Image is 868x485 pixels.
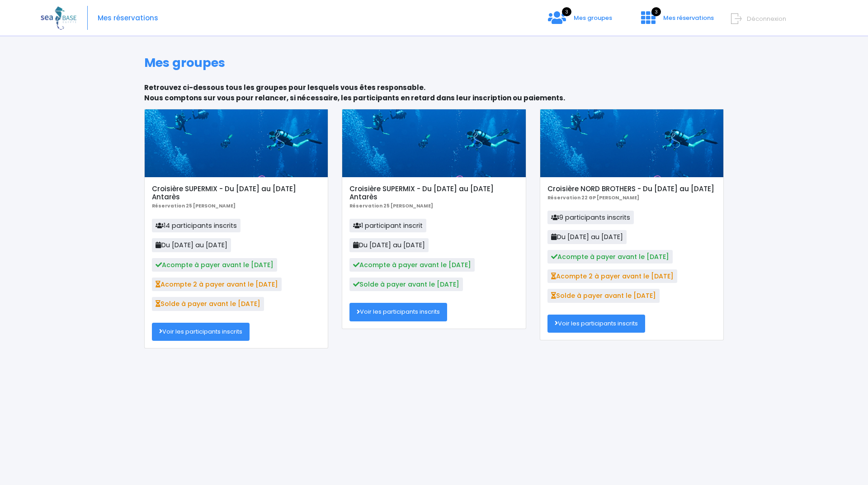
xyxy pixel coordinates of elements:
span: Solde à payer avant le [DATE] [547,289,660,302]
span: Acompte 2 à payer avant le [DATE] [547,269,677,283]
a: 3 Mes groupes [541,17,619,25]
span: Solde à payer avant le [DATE] [349,278,463,291]
span: Déconnexion [747,14,786,23]
span: 9 participants inscrits [547,211,634,224]
span: Acompte 2 à payer avant le [DATE] [152,278,282,291]
span: Du [DATE] au [DATE] [152,238,231,252]
b: Réservation 25 [PERSON_NAME] [152,202,236,209]
span: Mes groupes [574,14,612,22]
span: 3 [562,7,571,16]
h5: Croisière SUPERMIX - Du [DATE] au [DATE] Antarès [349,185,518,201]
span: Acompte à payer avant le [DATE] [152,258,277,272]
p: Retrouvez ci-dessous tous les groupes pour lesquels vous êtes responsable. Nous comptons sur vous... [144,83,724,103]
span: 3 [651,7,661,16]
a: Voir les participants inscrits [547,315,645,333]
span: 1 participant inscrit [349,219,426,232]
a: Voir les participants inscrits [152,323,250,341]
span: Du [DATE] au [DATE] [349,238,429,252]
span: Acompte à payer avant le [DATE] [547,250,673,264]
span: 14 participants inscrits [152,219,241,232]
span: Solde à payer avant le [DATE] [152,297,264,311]
b: Réservation 25 [PERSON_NAME] [349,202,433,209]
a: 3 Mes réservations [634,17,719,25]
h5: Croisière SUPERMIX - Du [DATE] au [DATE] Antarès [152,185,321,201]
h1: Mes groupes [144,56,724,70]
span: Acompte à payer avant le [DATE] [349,258,475,272]
b: Réservation 22 GP [PERSON_NAME] [547,194,639,201]
h5: Croisière NORD BROTHERS - Du [DATE] au [DATE] [547,185,716,193]
span: Du [DATE] au [DATE] [547,230,627,244]
span: Mes réservations [663,14,714,22]
a: Voir les participants inscrits [349,303,447,321]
